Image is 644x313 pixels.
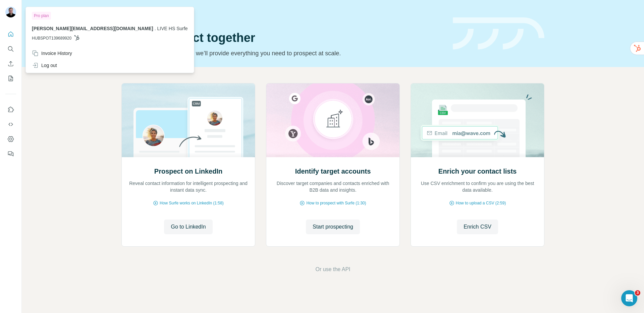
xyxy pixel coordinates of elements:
div: Invoice History [32,50,72,57]
h2: Enrich your contact lists [438,167,517,176]
div: Quick start [121,12,445,19]
h2: Identify target accounts [295,167,371,176]
span: How to prospect with Surfe (1:30) [306,200,366,206]
span: [PERSON_NAME][EMAIL_ADDRESS][DOMAIN_NAME] [32,26,153,31]
div: Log out [32,62,57,69]
h2: Prospect on LinkedIn [154,167,222,176]
button: Or use the API [315,265,350,273]
button: Start prospecting [306,220,360,234]
span: How to upload a CSV (2:59) [456,200,506,206]
button: Dashboard [5,133,16,145]
img: Enrich your contact lists [411,83,544,157]
img: Avatar [5,7,16,17]
button: Go to LinkedIn [164,220,212,234]
img: Prospect on LinkedIn [121,83,255,157]
p: Pick your starting point and we’ll provide everything you need to prospect at scale. [121,49,445,58]
span: . [155,26,156,31]
button: Use Surfe on LinkedIn [5,104,16,116]
p: Discover target companies and contacts enriched with B2B data and insights. [273,180,393,193]
span: Go to LinkedIn [171,223,206,231]
span: Enrich CSV [464,223,491,231]
span: HUBSPOT139689920 [32,35,71,41]
button: Enrich CSV [5,58,16,70]
iframe: Intercom live chat [621,290,637,306]
button: Enrich CSV [457,220,498,234]
button: Feedback [5,148,16,160]
button: Quick start [5,28,16,40]
img: banner [453,17,544,50]
span: 3 [635,290,640,296]
p: Use CSV enrichment to confirm you are using the best data available. [418,180,537,193]
span: LIVE HS Surfe [157,26,188,31]
span: Start prospecting [313,223,353,231]
img: Identify target accounts [266,83,400,157]
button: Use Surfe API [5,118,16,130]
button: My lists [5,72,16,84]
button: Search [5,43,16,55]
span: How Surfe works on LinkedIn (1:58) [160,200,224,206]
h1: Let’s prospect together [121,31,445,45]
p: Reveal contact information for intelligent prospecting and instant data sync. [128,180,248,193]
div: Pro plan [32,12,51,20]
